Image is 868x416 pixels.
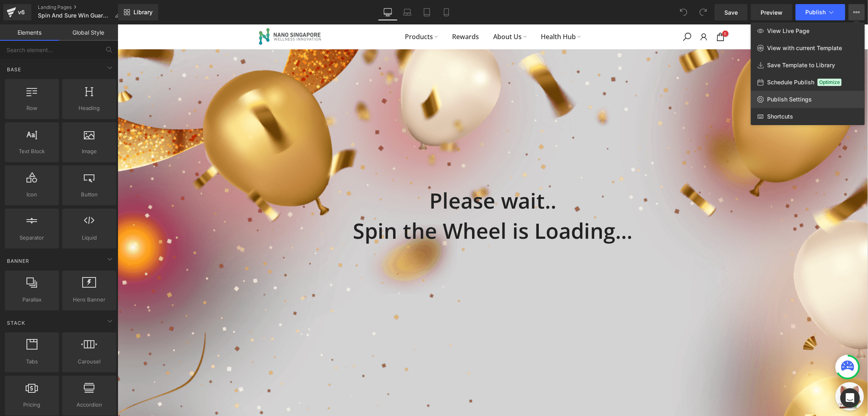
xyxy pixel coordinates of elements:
a: Desktop [378,4,398,20]
span: Carousel [65,357,114,366]
span: Accordion [65,401,114,409]
span: Shortcuts [767,113,793,120]
span: Liquid [65,233,114,242]
a: Global Style [59,24,118,41]
span: Save Template to Library [767,62,835,69]
span: Banner [6,257,30,265]
a: Landing Pages [38,4,127,11]
span: Image [65,147,114,156]
button: Publish [796,4,845,20]
a: Products [280,7,328,18]
span: Hero Banner [65,295,114,304]
a: Laptop [398,4,417,20]
span: Icon [7,190,57,199]
button: View Live PageView with current TemplateSave Template to LibrarySchedule PublishOptimizePublish S... [848,4,865,20]
span: View Live Page [767,27,809,35]
span: Row [7,104,57,112]
span: Schedule Publish [767,79,814,86]
span: Heading [65,104,114,112]
span: Publish Settings [767,96,812,103]
div: Open Intercom Messenger [840,388,860,408]
a: Preview [751,4,792,20]
span: Pricing [7,401,57,409]
a: New Library [118,4,158,20]
a: 0 [598,7,608,18]
a: About Us [369,7,416,18]
span: Stack [6,319,26,327]
a: Mobile [437,4,456,20]
strong: Please wait.. [312,161,439,190]
a: Rewards [328,7,369,18]
span: Separator [7,233,57,242]
span: Text Block [7,147,57,156]
span: Spin And Sure Win Guardian [38,12,112,19]
span: Parallax [7,295,57,304]
span: Library [133,9,153,16]
span: Optimize [818,79,842,86]
div: v6 [16,7,26,18]
button: Undo [676,4,692,20]
span: Base [6,66,22,73]
a: Health Hub [416,7,470,18]
span: Publish [805,9,826,15]
span: Tabs [7,357,57,366]
img: message_box [720,360,744,384]
a: v6 [3,4,31,20]
span: 0 [605,6,611,12]
a: Tablet [417,4,437,20]
span: Button [65,190,114,199]
button: Redo [695,4,711,20]
span: Preview [761,8,783,17]
strong: Spin the Wheel is Loading... [236,191,515,220]
span: Save [724,8,738,17]
span: View with current Template [767,44,842,52]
